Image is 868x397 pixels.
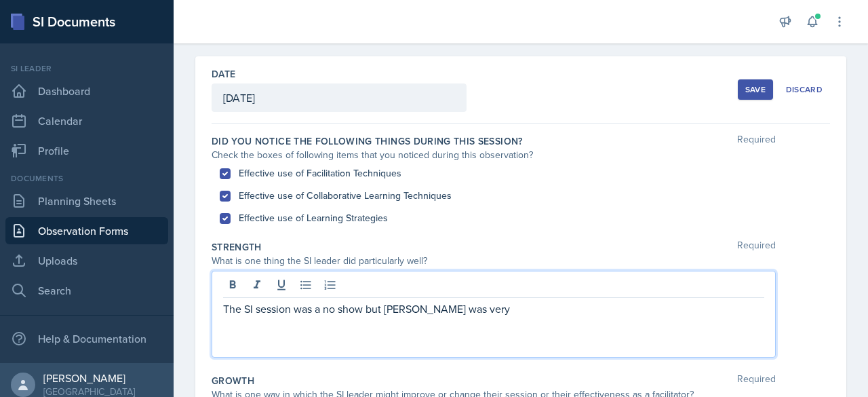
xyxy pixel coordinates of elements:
div: What is one thing the SI leader did particularly well? [212,254,776,268]
div: Save [745,84,766,95]
div: Help & Documentation [5,325,168,352]
a: Search [5,277,168,304]
label: Effective use of Facilitation Techniques [239,166,401,181]
button: Discard [778,79,830,100]
label: Growth [212,374,254,387]
label: Date [212,67,235,81]
span: Required [737,134,776,148]
h2: Observation Form [195,21,846,45]
label: Strength [212,240,262,254]
p: The SI session was a no show but [PERSON_NAME] was very [223,301,764,317]
span: Required [737,374,776,387]
a: Planning Sheets [5,187,168,214]
button: Save [738,79,773,100]
div: Check the boxes of following items that you noticed during this observation? [212,148,776,162]
label: Did you notice the following things during this session? [212,134,523,148]
a: Uploads [5,247,168,274]
a: Profile [5,137,168,164]
label: Effective use of Collaborative Learning Techniques [239,189,452,203]
a: Calendar [5,107,168,134]
span: Required [737,240,776,254]
div: [PERSON_NAME] [43,371,135,385]
a: Dashboard [5,77,168,105]
label: Effective use of Learning Strategies [239,211,388,225]
div: Discard [786,84,823,95]
div: Si leader [5,62,168,75]
div: Documents [5,172,168,185]
a: Observation Forms [5,217,168,244]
